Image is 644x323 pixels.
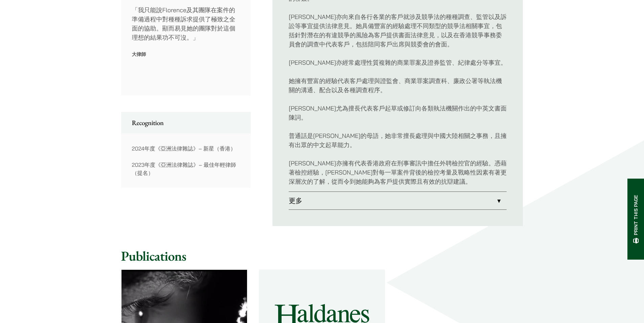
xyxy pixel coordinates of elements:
[289,58,507,67] p: [PERSON_NAME]亦經常處理性質複雜的商業罪案及證券監管、紀律處分等事宜。
[132,119,240,127] h2: Recognition
[289,192,507,209] a: 更多
[289,76,507,95] p: 她擁有豐富的經驗代表客戶處理與證監會、商業罪案調查科、廉政公署等執法機關的溝通、配合以及各種調查程序。
[132,51,240,57] p: 大律師
[289,131,507,149] p: 普通話是[PERSON_NAME]的母語，她非常擅長處理與中國大陸相關之事務，且擁有出眾的中文起草能力。
[132,144,240,153] p: 2024年度《亞洲法律雜誌》– 新星（香港）
[289,159,507,186] p: [PERSON_NAME]亦擁有代表香港政府在刑事審訊中擔任外聘檢控官的經驗。憑藉著檢控經驗，[PERSON_NAME]對每一單案件背後的檢控考量及戰略性因素有著更深層次的了解，從而令到她能夠為...
[289,12,507,49] p: [PERSON_NAME]亦向來自各行各業的客戶就涉及競爭法的種種調查、監管以及訴訟等事宜提供法律意見。她具備豐富的經驗處理不同類型的競爭法相關事宜，包括針對潛在的有違競爭的風險為客戶提供書面法...
[121,248,523,264] h2: Publications
[289,104,507,122] p: [PERSON_NAME]尤為擅長代表客戶起草或修訂向各類執法機關作出的中英文書面陳詞。
[132,161,240,177] p: 2023年度《亞洲法律雜誌》– 最佳年輕律師（提名）
[132,5,240,42] p: 「我只能說Florence及其團隊在案件的準備過程中對種種訴求提供了極致之全面的協助。顯而易見她的團隊對於這個理想的結果功不可沒。」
